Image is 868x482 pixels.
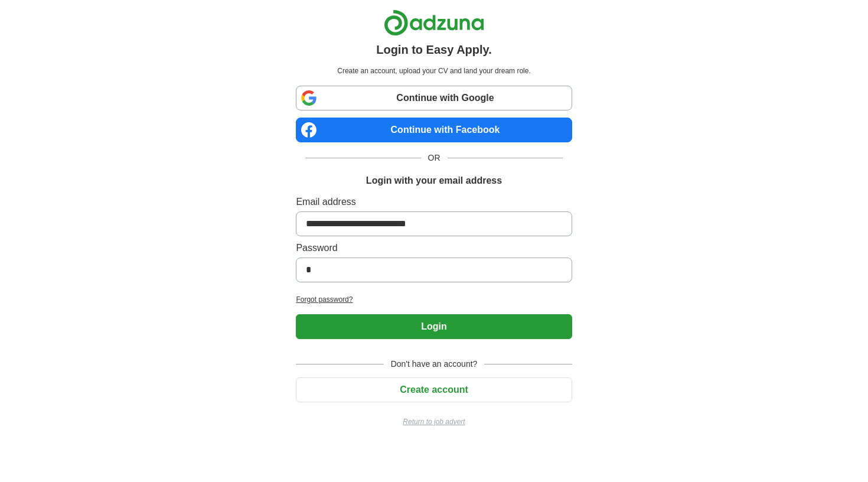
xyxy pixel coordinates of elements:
[384,9,484,36] img: Adzuna logo
[376,41,492,58] h1: Login to Easy Apply.
[296,294,572,305] a: Forgot password?
[384,358,485,370] span: Don't have an account?
[296,241,572,255] label: Password
[296,195,572,209] label: Email address
[296,377,572,402] button: Create account
[298,66,569,76] p: Create an account, upload your CV and land your dream role.
[421,152,448,164] span: OR
[366,174,502,188] h1: Login with your email address
[296,86,572,110] a: Continue with Google
[296,416,572,427] a: Return to job advert
[296,118,572,142] a: Continue with Facebook
[296,385,572,395] a: Create account
[296,314,572,339] button: Login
